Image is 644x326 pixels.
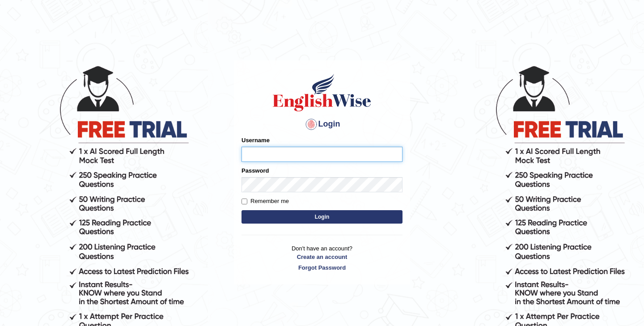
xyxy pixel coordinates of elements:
label: Password [241,166,269,175]
button: Login [241,210,402,224]
label: Remember me [241,197,289,206]
input: Remember me [241,199,247,204]
p: Don't have an account? [241,244,402,272]
a: Create an account [241,253,402,261]
h4: Login [241,117,402,131]
img: Logo of English Wise sign in for intelligent practice with AI [271,72,373,113]
label: Username [241,136,270,144]
a: Forgot Password [241,263,402,272]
